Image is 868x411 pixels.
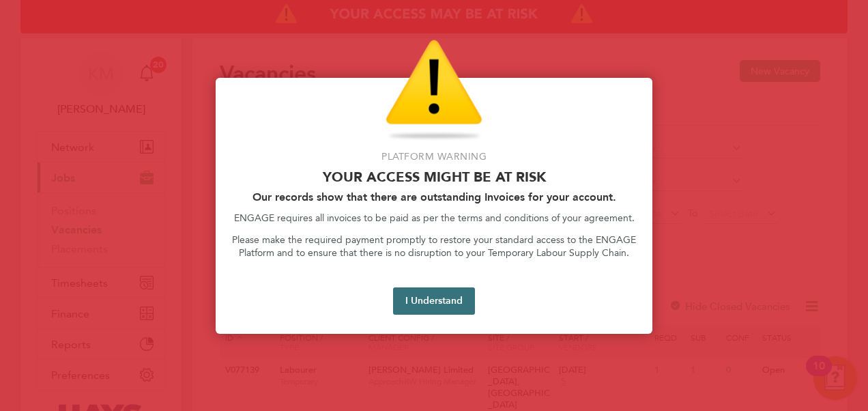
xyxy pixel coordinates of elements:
[232,169,636,185] p: Your access might be at risk
[216,78,652,334] div: Access At Risk
[386,40,482,142] img: Warning Icon
[232,212,636,225] p: ENGAGE requires all invoices to be paid as per the terms and conditions of your agreement.
[232,233,636,260] p: Please make the required payment promptly to restore your standard access to the ENGAGE Platform ...
[232,150,636,164] p: Platform Warning
[232,190,636,203] h2: Our records show that there are outstanding Invoices for your account.
[393,287,475,315] button: I Understand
